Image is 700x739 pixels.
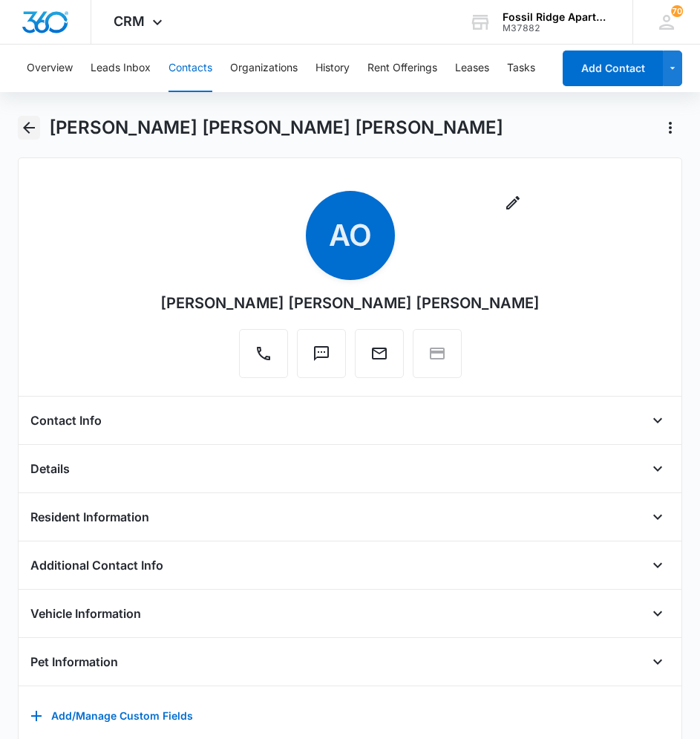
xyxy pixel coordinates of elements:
[646,650,670,674] button: Open
[30,605,141,622] h4: Vehicle Information
[355,352,404,365] a: Email
[30,714,193,727] a: Add/Manage Custom Fields
[646,457,670,481] button: Open
[30,508,149,526] h4: Resident Information
[507,45,535,92] button: Tasks
[671,5,683,17] div: notifications count
[367,45,437,92] button: Rent Offerings
[503,23,611,33] div: account id
[30,556,163,574] h4: Additional Contact Info
[114,13,145,29] span: CRM
[315,45,350,92] button: History
[355,329,404,378] button: Email
[30,411,102,429] h4: Contact Info
[297,352,346,365] a: Text
[27,45,73,92] button: Overview
[239,352,288,365] a: Call
[646,408,670,432] button: Open
[658,116,682,140] button: Actions
[91,45,151,92] button: Leads Inbox
[297,329,346,378] button: Text
[30,460,70,478] h4: Details
[455,45,489,92] button: Leases
[49,117,503,139] h1: [PERSON_NAME] [PERSON_NAME] [PERSON_NAME]
[30,653,118,671] h4: Pet Information
[160,292,540,314] div: [PERSON_NAME] [PERSON_NAME] [PERSON_NAME]
[169,45,212,92] button: Contacts
[646,602,670,625] button: Open
[18,116,41,140] button: Back
[563,51,663,86] button: Add Contact
[671,5,683,17] span: 70
[646,553,670,577] button: Open
[646,505,670,529] button: Open
[230,45,298,92] button: Organizations
[503,11,611,23] div: account name
[239,329,288,378] button: Call
[30,698,193,734] button: Add/Manage Custom Fields
[306,191,395,280] span: AO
